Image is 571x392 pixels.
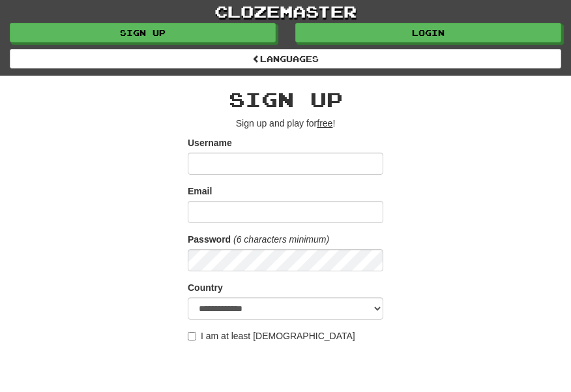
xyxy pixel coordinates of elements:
[295,23,561,42] a: Login
[233,234,329,245] em: (6 characters minimum)
[188,281,223,294] label: Country
[10,49,561,68] a: Languages
[188,89,383,110] h2: Sign up
[188,185,212,198] label: Email
[188,329,355,342] label: I am at least [DEMOGRAPHIC_DATA]
[10,23,276,42] a: Sign up
[317,118,332,128] u: free
[188,136,232,149] label: Username
[188,117,383,130] p: Sign up and play for !
[188,233,231,246] label: Password
[188,332,196,340] input: I am at least [DEMOGRAPHIC_DATA]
